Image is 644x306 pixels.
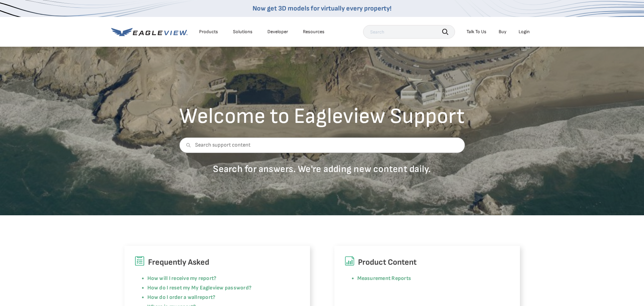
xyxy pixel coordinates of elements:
[199,29,218,35] div: Products
[179,106,465,127] h2: Welcome to Eagleview Support
[363,25,455,39] input: Search
[179,163,465,175] p: Search for answers. We're adding new content daily.
[233,29,253,35] div: Solutions
[519,29,530,35] div: Login
[147,275,217,282] a: How will I receive my report?
[267,29,288,35] a: Developer
[467,29,486,35] div: Talk To Us
[179,137,465,153] input: Search support content
[147,285,252,291] a: How do I reset my My Eagleview password?
[303,29,325,35] div: Resources
[499,29,506,35] a: Buy
[344,256,510,269] h6: Product Content
[197,294,213,301] a: report
[135,256,300,269] h6: Frequently Asked
[147,294,197,301] a: How do I order a wall
[357,275,411,282] a: Measurement Reports
[253,4,391,13] a: Now get 3D models for virtually every property!
[213,294,215,301] a: ?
